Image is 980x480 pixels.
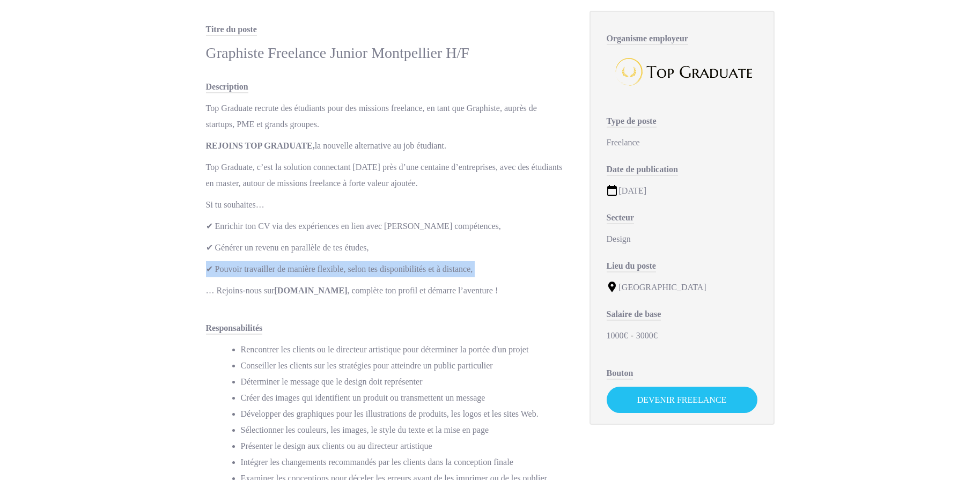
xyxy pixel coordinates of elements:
div: Freelance [607,135,757,151]
li: Sélectionner les couleurs, les images, le style du texte et la mise en page [241,422,568,438]
p: ✔ Générer un revenu en parallèle de tes études, [206,240,568,256]
span: Type de poste [607,116,657,128]
a: Devenir Freelance [607,387,757,413]
div: Graphiste Freelance Junior Montpellier H/F [206,43,568,63]
div: Design [607,231,757,247]
p: la nouvelle alternative au job étudiant. [206,138,568,154]
div: [GEOGRAPHIC_DATA] [607,279,757,296]
p: Top Graduate recrute des étudiants pour des missions freelance, en tant que Graphiste, auprès de ... [206,100,568,132]
p: Si tu souhaites… [206,197,568,213]
li: Présenter le design aux clients ou au directeur artistique [241,438,568,454]
span: Secteur [607,213,635,224]
span: Titre du poste [206,25,257,36]
p: … Rejoins-nous sur , complète ton profil et démarre l’aventure ! [206,283,568,299]
span: Responsabilités [206,323,263,335]
span: Bouton [607,368,633,380]
div: [DATE] [607,183,757,199]
span: Organisme employeur [607,34,688,45]
li: Rencontrer les clients ou le directeur artistique pour déterminer la portée d'un projet [241,342,568,358]
p: ✔ Enrichir ton CV via des expériences en lien avec [PERSON_NAME] compétences, [206,218,568,234]
span: Date de publication [607,165,678,176]
li: Développer des graphiques pour les illustrations de produits, les logos et les sites Web. [241,406,568,422]
div: 1000€ 3000€ [607,328,757,344]
span: - [631,331,633,340]
p: ✔ Pouvoir travailler de manière flexible, selon tes disponibilités et à distance, [206,261,568,277]
strong: [DOMAIN_NAME] [275,286,348,295]
span: Lieu du poste [607,261,656,272]
strong: REJOINS TOP GRADUATE, [206,141,315,150]
span: Salaire de base [607,309,661,321]
p: Top Graduate, c’est la solution connectant [DATE] près d’une centaine d’entreprises, avec des étu... [206,159,568,191]
li: Conseiller les clients sur les stratégies pour atteindre un public particulier [241,358,568,374]
img: Top Graduate [609,52,754,92]
li: Créer des images qui identifient un produit ou transmettent un message [241,390,568,406]
li: Déterminer le message que le design doit représenter [241,374,568,390]
span: Description [206,82,248,93]
li: Intégrer les changements recommandés par les clients dans la conception finale [241,454,568,470]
